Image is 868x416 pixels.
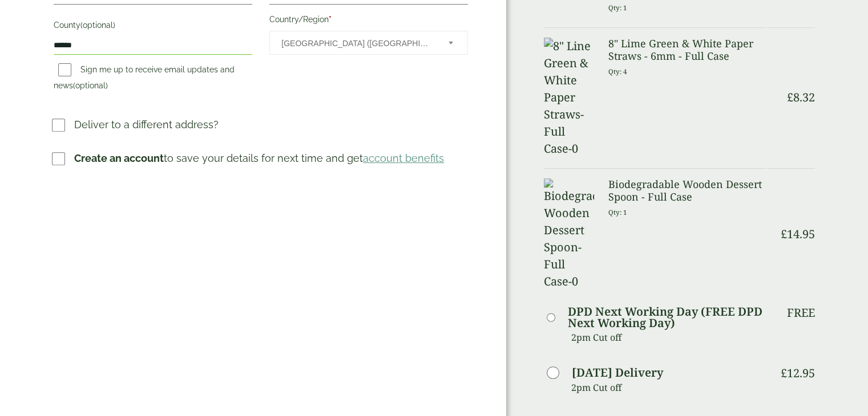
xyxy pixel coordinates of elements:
p: Deliver to a different address? [74,117,219,132]
bdi: 14.95 [781,226,815,242]
span: (optional) [73,81,108,90]
p: 2pm Cut off [571,329,766,346]
p: to save your details for next time and get [74,150,444,166]
img: 8" Line Green & White Paper Straws-Full Case-0 [544,38,594,157]
span: United Kingdom (UK) [281,31,433,55]
strong: Create an account [74,152,164,164]
p: 2pm Cut off [571,379,766,396]
small: Qty: 1 [608,3,627,12]
a: account benefits [363,152,444,164]
span: £ [787,89,793,105]
abbr: required [329,15,332,24]
label: County [54,17,252,36]
small: Qty: 1 [608,208,627,217]
input: Sign me up to receive email updates and news(optional) [58,63,71,76]
label: DPD Next Working Day (FREE DPD Next Working Day) [568,306,766,329]
span: £ [781,365,787,381]
h3: 8" Lime Green & White Paper Straws - 6mm - Full Case [608,38,765,62]
span: Country/Region [269,31,468,55]
span: £ [781,226,787,242]
label: [DATE] Delivery [572,367,663,378]
bdi: 12.95 [781,365,815,381]
label: Sign me up to receive email updates and news [54,65,235,93]
img: Biodegradable Wooden Dessert Spoon-Full Case-0 [544,178,594,290]
span: (optional) [80,21,115,30]
p: Free [787,306,815,320]
small: Qty: 4 [608,67,627,76]
label: Country/Region [269,11,468,31]
h3: Biodegradable Wooden Dessert Spoon - Full Case [608,178,765,203]
bdi: 8.32 [787,89,815,105]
